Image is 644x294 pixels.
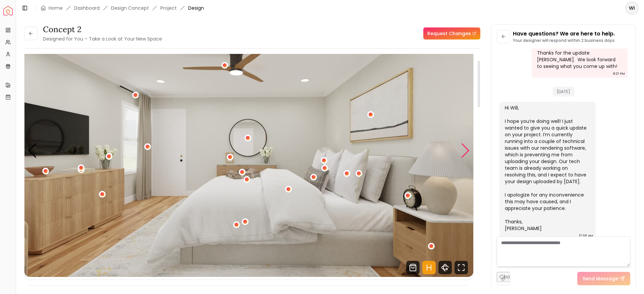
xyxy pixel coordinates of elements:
a: Request Changes [423,27,480,40]
span: Design [188,5,204,11]
a: Spacejoy [3,6,13,15]
div: Previous slide [28,143,37,158]
nav: breadcrumb [41,5,204,11]
svg: Shop Products from this design [406,261,420,274]
a: Project [160,5,177,11]
div: 1 / 4 [24,25,473,277]
span: [DATE] [553,87,574,96]
svg: Fullscreen [454,261,468,274]
span: WI [626,2,638,14]
svg: Hotspots Toggle [422,261,436,274]
div: Thanks for the update [PERSON_NAME]. We look forward to seeing what you come up with! [537,50,621,70]
div: Carousel [24,25,473,277]
img: Spacejoy Logo [3,6,13,15]
h3: concept 2 [43,24,162,35]
li: Design Concept [111,5,149,11]
p: Have questions? We are here to help. [513,30,615,38]
a: Dashboard [74,5,100,11]
svg: 360 View [438,261,452,274]
small: Designed for You – Take a Look at Your New Space [43,35,162,42]
div: Next slide [461,143,470,158]
a: Home [49,5,63,11]
img: Design Render 2 [24,25,473,277]
button: WI [625,1,639,15]
div: Hi Will, I hope you’re doing well! I just wanted to give you a quick update on your project. I’m ... [505,104,589,232]
div: 12:38 AM [579,232,593,239]
p: Your designer will respond within 2 business days. [513,38,615,43]
div: 8:21 PM [613,70,625,77]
